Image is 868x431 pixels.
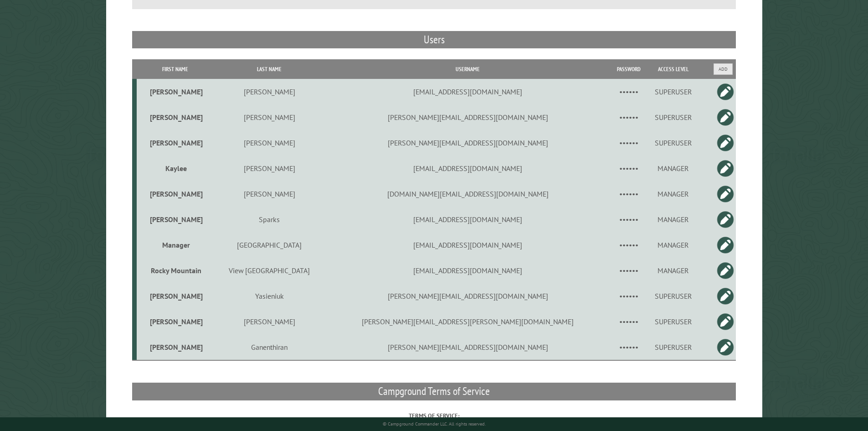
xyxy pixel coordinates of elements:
[137,104,214,130] td: [PERSON_NAME]
[325,104,611,130] td: [PERSON_NAME][EMAIL_ADDRESS][DOMAIN_NAME]
[132,31,736,48] h2: Users
[137,181,214,207] td: [PERSON_NAME]
[214,258,325,283] td: View [GEOGRAPHIC_DATA]
[611,104,647,130] td: ••••••
[132,411,736,420] label: Terms of service:
[325,207,611,232] td: [EMAIL_ADDRESS][DOMAIN_NAME]
[611,59,647,79] th: Password
[137,309,214,334] td: [PERSON_NAME]
[325,181,611,207] td: [DOMAIN_NAME][EMAIL_ADDRESS][DOMAIN_NAME]
[648,291,698,301] div: SUPERUSER
[648,240,698,249] div: MANAGER
[611,207,647,232] td: ••••••
[137,130,214,156] td: [PERSON_NAME]
[137,283,214,309] td: [PERSON_NAME]
[648,215,698,224] div: MANAGER
[137,79,214,104] td: [PERSON_NAME]
[214,59,325,79] th: Last Name
[611,334,647,360] td: ••••••
[648,164,698,173] div: MANAGER
[214,104,325,130] td: [PERSON_NAME]
[137,232,214,258] td: Manager
[214,334,325,360] td: Ganenthiran
[611,156,647,181] td: ••••••
[647,59,699,79] th: Access Level
[214,207,325,232] td: Sparks
[137,334,214,360] td: [PERSON_NAME]
[383,421,486,427] small: © Campground Commander LLC. All rights reserved.
[611,79,647,104] td: ••••••
[611,181,647,207] td: ••••••
[611,283,647,309] td: ••••••
[648,87,698,96] div: SUPERUSER
[214,232,325,258] td: [GEOGRAPHIC_DATA]
[214,283,325,309] td: Yasieniuk
[325,283,611,309] td: [PERSON_NAME][EMAIL_ADDRESS][DOMAIN_NAME]
[325,309,611,334] td: [PERSON_NAME][EMAIL_ADDRESS][PERSON_NAME][DOMAIN_NAME]
[611,232,647,258] td: ••••••
[611,309,647,334] td: ••••••
[648,343,698,352] div: SUPERUSER
[214,79,325,104] td: [PERSON_NAME]
[214,156,325,181] td: [PERSON_NAME]
[325,59,611,79] th: Username
[325,258,611,283] td: [EMAIL_ADDRESS][DOMAIN_NAME]
[137,258,214,283] td: Rocky Mountain
[648,189,698,198] div: MANAGER
[648,113,698,122] div: SUPERUSER
[648,138,698,147] div: SUPERUSER
[132,383,736,400] h2: Campground Terms of Service
[325,156,611,181] td: [EMAIL_ADDRESS][DOMAIN_NAME]
[325,334,611,360] td: [PERSON_NAME][EMAIL_ADDRESS][DOMAIN_NAME]
[325,79,611,104] td: [EMAIL_ADDRESS][DOMAIN_NAME]
[137,59,214,79] th: First Name
[214,181,325,207] td: [PERSON_NAME]
[648,317,698,326] div: SUPERUSER
[648,266,698,275] div: MANAGER
[214,130,325,156] td: [PERSON_NAME]
[214,309,325,334] td: [PERSON_NAME]
[325,130,611,156] td: [PERSON_NAME][EMAIL_ADDRESS][DOMAIN_NAME]
[611,130,647,156] td: ••••••
[137,207,214,232] td: [PERSON_NAME]
[611,258,647,283] td: ••••••
[137,156,214,181] td: Kaylee
[714,63,733,75] button: Add
[325,232,611,258] td: [EMAIL_ADDRESS][DOMAIN_NAME]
